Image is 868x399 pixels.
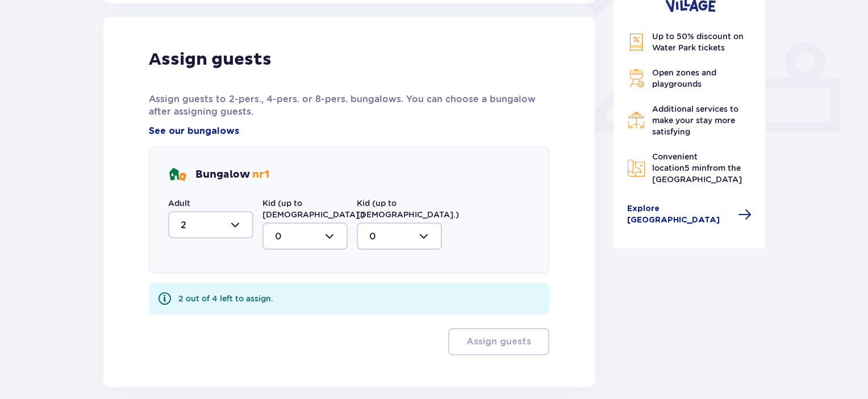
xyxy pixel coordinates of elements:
span: nr 1 [252,168,269,181]
button: Assign guests [448,328,549,355]
p: Assign guests to 2-pers., 4-pers. or 8-pers. bungalows. You can choose a bungalow after assigning... [149,93,549,118]
img: Map Icon [627,159,645,177]
a: See our bungalows [149,125,239,137]
span: 5 min [685,163,707,173]
span: Convenient location from the [GEOGRAPHIC_DATA] [652,152,742,184]
p: Bungalow [195,168,269,182]
img: Discount Icon [627,33,645,52]
div: 2 out of 4 left to assign. [178,293,273,304]
a: Explore [GEOGRAPHIC_DATA] [627,203,752,226]
span: Additional services to make your stay more satisfying [652,104,738,136]
span: Open zones and playgrounds [652,68,716,89]
img: bungalows Icon [168,166,186,184]
p: Assign guests [149,49,272,70]
label: Kid (up to [DEMOGRAPHIC_DATA].) [262,198,365,220]
p: Assign guests [466,335,531,348]
label: Adult [168,198,190,209]
span: Up to 50% discount on Water Park tickets [652,32,744,52]
span: Explore [GEOGRAPHIC_DATA] [627,203,732,226]
label: Kid (up to [DEMOGRAPHIC_DATA].) [357,198,459,220]
img: Grill Icon [627,69,645,87]
img: Restaurant Icon [627,111,645,129]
